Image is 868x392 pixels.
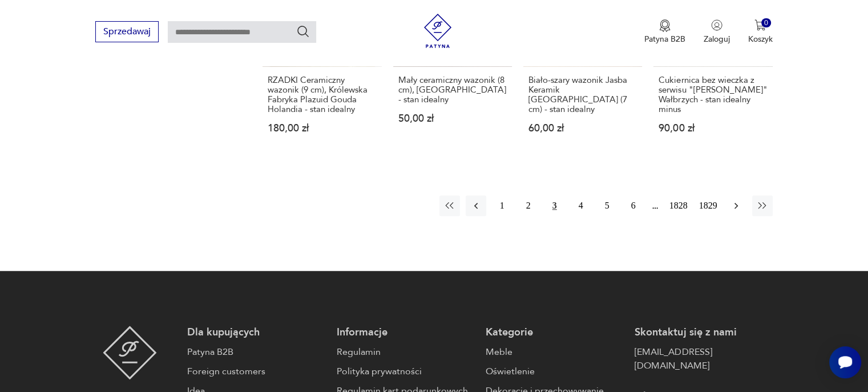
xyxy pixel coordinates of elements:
[635,326,772,339] p: Skontaktuj się z nami
[337,365,474,378] a: Polityka prywatności
[421,14,455,48] img: Patyna - sklep z meblami i dekoracjami vintage
[518,195,539,216] button: 2
[659,19,671,32] img: Ikona medalu
[492,195,512,216] button: 1
[761,18,771,28] div: 0
[337,345,474,359] a: Regulamin
[644,19,685,45] button: Patyna B2B
[268,123,376,133] p: 180,00 zł
[486,345,623,359] a: Meble
[398,114,507,123] p: 50,00 zł
[635,345,772,373] a: [EMAIL_ADDRESS][DOMAIN_NAME]
[623,195,644,216] button: 6
[296,25,310,38] button: Szukaj
[644,34,685,45] p: Patyna B2B
[486,326,623,339] p: Kategorie
[95,21,159,42] button: Sprzedawaj
[187,326,325,339] p: Dla kupujących
[696,195,720,216] button: 1829
[187,365,325,378] a: Foreign customers
[486,365,623,378] a: Oświetlenie
[528,123,637,133] p: 60,00 zł
[337,326,474,339] p: Informacje
[667,195,691,216] button: 1828
[597,195,617,216] button: 5
[644,19,685,45] a: Ikona medaluPatyna B2B
[544,195,565,216] button: 3
[748,19,773,45] button: 0Koszyk
[268,75,376,114] h3: RZADKI Ceramiczny wazonik (9 cm), Królewska Fabryka Plazuid Gouda Holandia - stan idealny
[571,195,591,216] button: 4
[754,19,766,31] img: Ikona koszyka
[398,75,507,105] h3: Mały ceramiczny wazonik (8 cm), [GEOGRAPHIC_DATA] - stan idealny
[528,75,637,114] h3: Biało-szary wazonik Jasba Keramik [GEOGRAPHIC_DATA] (7 cm) - stan idealny
[659,123,767,133] p: 90,00 zł
[103,326,157,379] img: Patyna - sklep z meblami i dekoracjami vintage
[829,346,861,378] iframe: Smartsupp widget button
[95,29,159,37] a: Sprzedawaj
[704,34,730,45] p: Zaloguj
[187,345,325,359] a: Patyna B2B
[748,34,773,45] p: Koszyk
[659,75,767,114] h3: Cukiernica bez wieczka z serwisu "[PERSON_NAME]" Wałbrzych - stan idealny minus
[711,19,722,31] img: Ikonka użytkownika
[704,19,730,45] button: Zaloguj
